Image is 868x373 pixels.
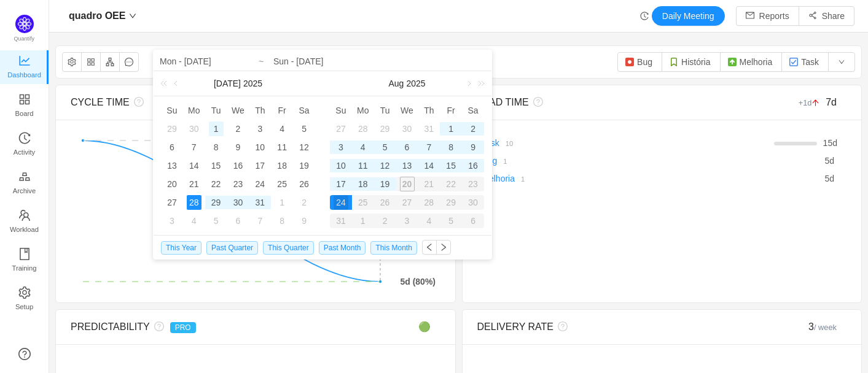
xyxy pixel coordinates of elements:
span: This Quarter [263,241,314,255]
td: August 6, 2025 [227,212,249,230]
th: Wed [227,101,249,120]
span: This Year [161,241,201,255]
td: July 7, 2025 [183,138,205,156]
div: 3 [252,121,267,136]
img: 10310 [727,57,737,67]
button: Task [781,52,829,72]
th: Sat [462,101,484,120]
div: 7 [187,140,201,155]
div: 10 [252,140,267,155]
button: icon: appstore [81,52,101,72]
img: 10318 [789,57,799,67]
div: 21 [418,177,440,191]
td: July 17, 2025 [249,156,271,175]
span: PRO [170,322,196,333]
a: Board [18,94,31,118]
div: 7 [421,140,436,155]
th: Wed [396,101,418,120]
td: September 4, 2025 [418,212,440,230]
i: icon: history [18,132,31,144]
td: August 2, 2025 [462,120,484,138]
i: icon: question-circle [130,97,144,107]
a: Last year (Control + left) [158,71,174,96]
td: July 28, 2025 [352,120,374,138]
div: 16 [466,158,480,173]
a: Aug [387,71,405,96]
small: / week [814,323,837,332]
span: 3 [808,321,837,332]
td: August 27, 2025 [396,193,418,212]
a: Workload [18,210,31,234]
span: Tu [374,105,396,116]
button: icon: setting [62,52,82,72]
button: icon: mailReports [736,6,799,26]
span: 🟢 [418,321,431,332]
td: August 20, 2025 [396,175,418,193]
div: 29 [440,195,462,210]
div: 21 [187,177,201,191]
td: August 7, 2025 [418,138,440,156]
td: August 9, 2025 [462,138,484,156]
span: We [396,105,418,116]
span: CYCLE TIME [71,97,130,107]
td: August 6, 2025 [396,138,418,156]
span: Past Month [319,241,366,255]
td: July 6, 2025 [161,138,183,156]
div: 24 [252,177,267,191]
th: Thu [418,101,440,120]
span: 5 [824,174,829,183]
div: 28 [187,195,201,210]
a: [DATE] [213,71,242,96]
div: 2 [230,121,245,136]
div: 12 [378,158,393,173]
button: Daily Meeting [652,6,725,26]
td: August 11, 2025 [352,156,374,175]
div: 31 [252,195,267,210]
td: July 18, 2025 [271,156,293,175]
td: August 19, 2025 [374,175,396,193]
span: quadro OEE [69,6,125,26]
span: Past Quarter [206,241,258,255]
td: July 14, 2025 [183,156,205,175]
div: 27 [396,195,418,210]
span: 7d [826,97,837,107]
div: 6 [230,213,245,228]
td: July 12, 2025 [293,138,315,156]
td: August 2, 2025 [293,193,315,212]
i: icon: team [18,209,31,221]
div: 29 [165,121,179,136]
div: 17 [334,177,348,191]
div: 1 [209,121,224,136]
button: icon: down [828,52,855,72]
td: July 24, 2025 [249,175,271,193]
div: 8 [444,140,458,155]
div: 28 [356,121,370,136]
i: icon: question-circle [553,321,568,331]
td: July 8, 2025 [205,138,227,156]
button: icon: left [422,240,437,255]
a: 1 [515,174,525,183]
div: 14 [421,158,436,173]
span: This Month [370,241,416,255]
th: Sat [293,101,315,120]
div: 4 [187,213,201,228]
td: August 8, 2025 [440,138,462,156]
td: August 14, 2025 [418,156,440,175]
td: August 3, 2025 [161,212,183,230]
td: September 6, 2025 [462,212,484,230]
div: 9 [466,140,480,155]
a: Next year (Control + right) [471,71,487,96]
a: Next month (PageDown) [463,71,474,96]
div: 27 [165,195,179,210]
td: August 31, 2025 [330,212,352,230]
td: July 25, 2025 [271,175,293,193]
i: icon: arrow-up [811,99,819,107]
td: July 21, 2025 [183,175,205,193]
td: August 4, 2025 [183,212,205,230]
div: 2 [374,213,396,228]
span: d [824,174,834,183]
td: July 29, 2025 [205,193,227,212]
a: Melhoria [482,174,515,183]
button: Melhoria [720,52,783,72]
div: 25 [275,177,289,191]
